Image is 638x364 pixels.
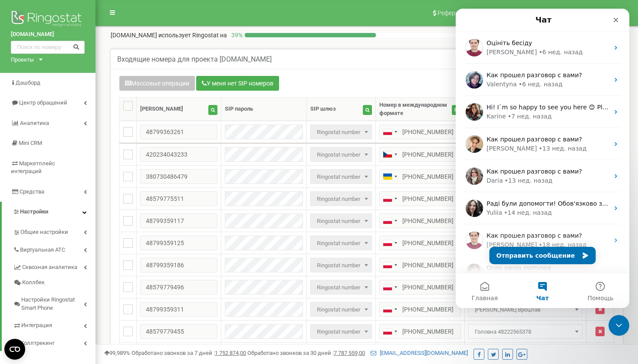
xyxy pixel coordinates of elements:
div: [PERSON_NAME] [31,135,81,144]
span: Ringostat number [310,324,372,339]
div: SIP шлюз [310,105,336,113]
div: [PERSON_NAME] [140,105,183,113]
span: Ringostat number [310,191,372,206]
button: Помощь [116,265,174,299]
span: Дашборд [16,79,40,86]
span: Маркетплейс интеграций [11,160,55,175]
span: Чат [81,286,93,292]
button: Open CMP widget [4,339,25,360]
iframe: Intercom live chat [456,9,629,308]
span: Главная [16,286,42,292]
img: Profile image for Volodymyr [10,127,27,144]
div: Daria [31,167,47,177]
span: Сквозная аналитика [22,263,77,272]
div: Telephone country code [380,214,400,228]
input: 512 345 678 [379,280,461,295]
button: У меня нет SIP номеров [196,76,279,91]
div: • 13 нед. назад [49,167,97,177]
input: 512 345 678 [379,236,461,250]
div: Telephone country code [380,325,400,338]
span: Ringostat number [313,259,369,272]
div: Yuliia [31,200,46,209]
span: Mini CRM [19,140,42,146]
div: Telephone country code [380,258,400,272]
span: Аналитика [20,120,49,126]
img: Profile image for Artur [10,223,27,240]
span: Ringostat number [313,215,369,227]
span: Ringostat number [310,213,372,228]
u: 7 787 559,00 [334,350,365,356]
a: Настройки [2,202,95,222]
div: Telephone country code [380,236,400,250]
button: Массовые операции [119,76,195,91]
img: Ringostat logo [11,9,85,30]
a: Коллбек [13,275,95,290]
a: [EMAIL_ADDRESS][DOMAIN_NAME] [371,350,468,356]
a: Сквозная аналитика [13,257,95,275]
span: Ringostat number [313,126,369,138]
input: 512 345 678 [379,258,461,272]
a: Интеграция [13,315,95,333]
div: Telephone country code [380,125,400,139]
span: Общие настройки [20,228,68,236]
u: 1 752 874,00 [215,350,246,356]
a: Коллтрекинг [13,333,95,351]
input: 512 345 678 [379,324,461,339]
div: Telephone country code [380,280,400,294]
span: 99,989% [104,350,130,356]
p: [DOMAIN_NAME] [111,31,227,39]
span: Danylo Khodykin Вроцлав [468,302,582,317]
input: 512 345 678 [379,213,461,228]
span: Обработано звонков за 30 дней : [247,350,365,356]
input: Поиск по номеру [11,41,85,54]
div: Karine [31,103,50,112]
span: Ringostat number [313,304,369,316]
span: Коллбек [22,279,45,287]
h5: Входящие номера для проекта [DOMAIN_NAME] [117,56,272,63]
span: Ringostat number [313,326,369,338]
input: 512 345 678 [379,125,461,139]
div: • 7 нед. назад [52,103,96,112]
a: Настройки Ringostat Smart Phone [13,290,95,315]
div: Telephone country code [380,192,400,206]
span: Реферальная программа [437,10,510,16]
div: Номер в международном формате [379,101,452,117]
div: • 18 нед. назад [83,232,131,241]
span: Головна 48222565378 [468,324,582,339]
span: Раді були допомогти! Обов'язково звертайтеся, якщо виникнуть питання! 😉 [31,191,279,198]
div: Проекты [11,56,34,64]
a: Общие настройки [13,222,95,240]
span: Ocen swoją rozmowę [31,256,95,262]
span: Ringostat number [310,236,372,250]
input: 601 123 456 [379,147,461,162]
span: Средства [20,188,44,195]
span: Ringostat number [310,258,372,272]
div: • 13 нед. назад [83,135,131,144]
span: Виртуальная АТС [20,246,65,254]
img: Profile image for Olga [10,255,27,272]
span: Ringostat number [310,147,372,162]
input: 512 345 678 [379,191,461,206]
th: SIP пароль [221,98,306,121]
button: Отправить сообщение [34,238,140,256]
div: [PERSON_NAME] [31,264,81,273]
span: Как прошел разговор с вами? [31,223,126,230]
span: Danylo Khodykin Вроцлав [471,304,579,316]
span: Как прошел разговор с вами? [31,159,126,166]
span: Настройки Ringostat Smart Phone [21,296,84,312]
span: Коллтрекинг [20,339,55,348]
span: Ringostat number [313,282,369,294]
img: Profile image for Yuliia [10,191,27,208]
span: Ringostat number [310,169,372,184]
div: Telephone country code [380,148,400,161]
span: Центр обращений [19,99,67,106]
